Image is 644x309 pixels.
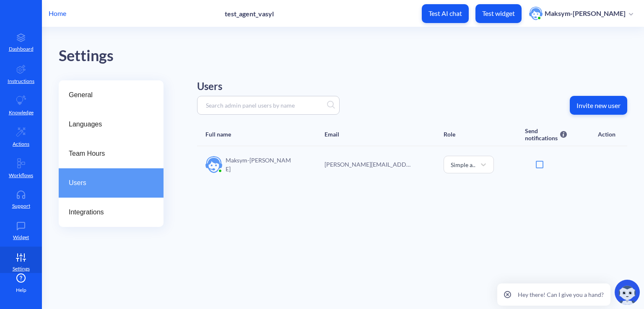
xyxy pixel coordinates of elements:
div: Role [444,131,455,138]
img: copilot-icon.svg [615,280,640,305]
p: Dashboard [9,45,34,53]
div: Settings [59,44,644,68]
div: Email [325,131,339,138]
img: info icon [559,127,567,142]
p: test_agent_vasyl [225,10,274,18]
a: General [59,80,164,110]
p: Maksym-[PERSON_NAME] [545,9,626,18]
a: Users [59,168,164,198]
p: Maksym-[PERSON_NAME] [226,156,293,173]
p: Test AI chat [428,9,462,18]
button: Test widget [475,4,522,23]
p: Test widget [482,9,515,18]
span: Languages [69,119,147,129]
button: Invite new user [570,96,627,115]
span: Team Hours [69,149,147,159]
button: Test AI chat [422,4,469,23]
span: Help [16,286,26,294]
p: Support [12,202,30,210]
div: Simple admin [451,160,477,169]
p: Invite new user [576,101,621,110]
p: Knowledge [9,109,34,116]
p: Settings [13,265,30,273]
p: Widget [13,234,29,241]
a: Languages [59,110,164,139]
span: Integrations [69,207,147,217]
p: Hey there! Can I give you a hand? [518,290,604,299]
p: Home [49,8,66,18]
div: Full name [205,131,231,138]
img: user image [205,156,222,173]
h2: Users [197,80,627,93]
p: Workflows [9,172,33,179]
p: vasyl.tarnavskyi@botscrew.com [325,160,413,169]
img: user photo [529,7,543,20]
div: Send notifications [525,127,559,142]
button: user photoMaksym-[PERSON_NAME] [525,6,637,21]
span: General [69,90,147,100]
a: Integrations [59,198,164,227]
p: Actions [13,140,29,148]
p: Instructions [8,77,34,85]
input: Search admin panel users by name [202,100,327,110]
a: Team Hours [59,139,164,168]
div: Action [598,131,615,138]
span: Users [69,178,147,188]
